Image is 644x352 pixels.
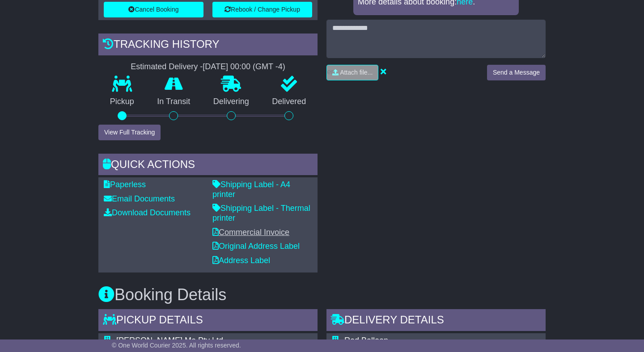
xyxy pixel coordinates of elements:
div: Estimated Delivery - [98,62,318,72]
p: Delivered [261,97,318,107]
button: View Full Tracking [98,125,161,140]
div: Pickup Details [98,309,318,333]
p: Pickup [98,97,146,107]
div: Tracking history [98,34,318,58]
a: Shipping Label - A4 printer [212,180,290,199]
a: Commercial Invoice [212,228,289,237]
button: Rebook / Change Pickup [212,2,312,17]
h3: Booking Details [98,286,546,304]
a: Address Label [212,256,270,265]
button: Cancel Booking [104,2,203,17]
a: Paperless [104,180,146,189]
a: Original Address Label [212,242,300,251]
div: Quick Actions [98,154,318,178]
a: Shipping Label - Thermal printer [212,204,310,222]
a: Email Documents [104,194,175,203]
button: Send a Message [487,65,546,80]
p: Delivering [202,97,261,107]
span: Red Balloon [344,336,388,345]
div: Delivery Details [326,309,546,333]
span: © One World Courier 2025. All rights reserved. [112,342,241,349]
a: Download Documents [104,208,191,217]
span: [PERSON_NAME] Me Pty Ltd [116,336,223,345]
div: [DATE] 00:00 (GMT -4) [203,62,285,72]
p: In Transit [146,97,202,107]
